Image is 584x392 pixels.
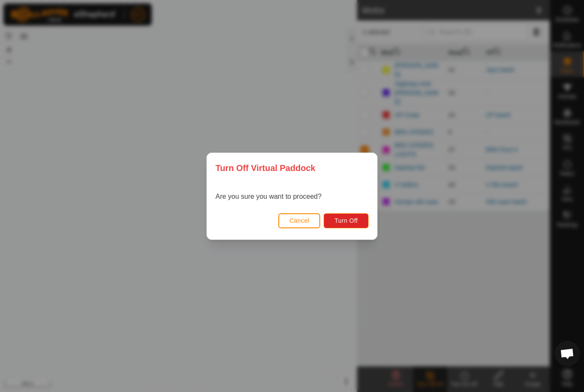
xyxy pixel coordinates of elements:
[334,217,358,224] span: Turn Off
[278,213,321,228] button: Cancel
[555,341,580,366] div: Open chat
[324,213,369,228] button: Turn Off
[289,217,310,224] span: Cancel
[215,192,321,202] p: Are you sure you want to proceed?
[215,162,316,174] span: Turn Off Virtual Paddock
